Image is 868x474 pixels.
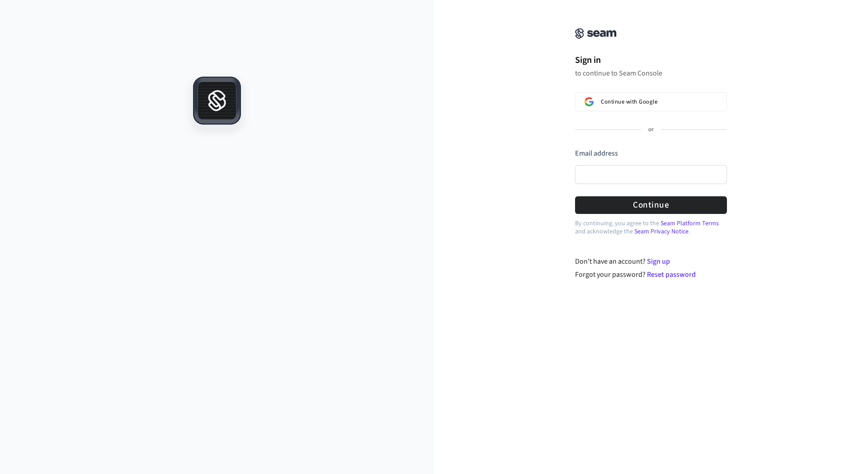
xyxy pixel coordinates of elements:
a: Reset password [647,270,696,280]
p: to continue to Seam Console [575,69,727,78]
label: Email address [575,148,618,158]
p: or [648,126,654,134]
div: Forgot your password? [575,269,727,280]
button: Continue [575,196,727,214]
p: By continuing, you agree to the and acknowledge the . [575,219,727,236]
img: Sign in with Google [585,97,594,106]
h1: Sign in [575,53,727,67]
span: Continue with Google [601,98,657,105]
button: Sign in with GoogleContinue with Google [575,92,727,111]
div: Don't have an account? [575,256,727,267]
a: Seam Platform Terms [660,219,719,228]
img: Seam Console [575,28,617,39]
a: Sign up [647,256,670,266]
a: Seam Privacy Notice [634,227,689,236]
